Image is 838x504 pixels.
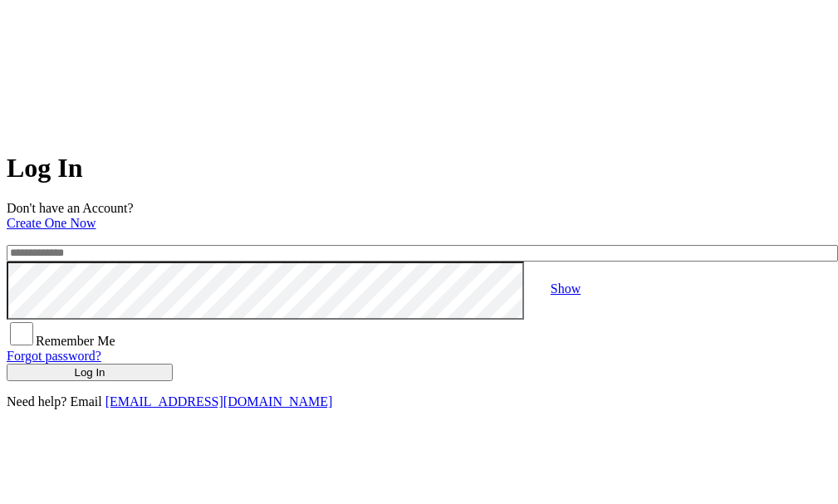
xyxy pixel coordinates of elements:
[7,394,831,409] p: Need help? Email
[36,334,115,348] span: Remember Me
[551,281,581,296] a: Show
[105,394,333,409] a: [EMAIL_ADDRESS][DOMAIN_NAME]
[7,216,96,230] a: Create One Now
[7,349,101,363] a: Forgot password?
[7,153,831,183] h1: Log In
[7,201,831,231] p: Don't have an Account?
[7,364,173,381] button: Log In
